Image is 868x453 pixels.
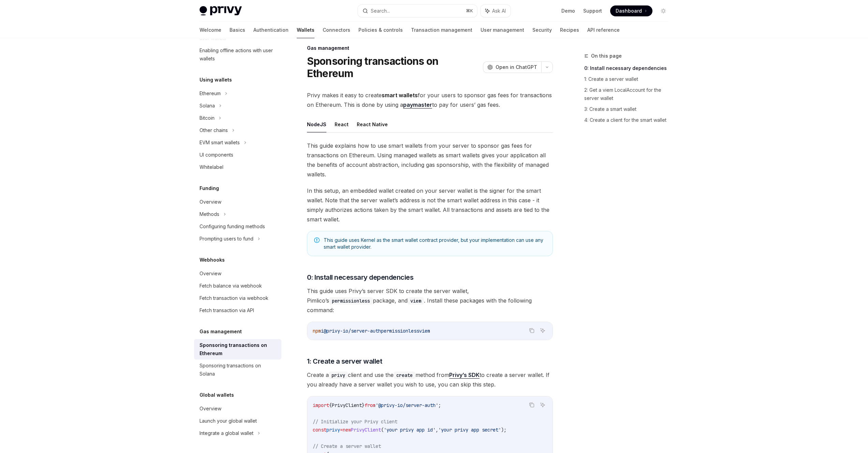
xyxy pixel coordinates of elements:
[200,89,221,98] div: Ethereum
[358,5,477,17] button: Search...⌘K
[501,427,506,433] span: );
[297,22,314,38] a: Wallets
[532,22,552,38] a: Security
[200,405,221,413] div: Overview
[200,294,268,302] div: Fetch transaction via webhook
[362,402,365,408] span: }
[616,8,642,14] span: Dashboard
[527,326,536,335] button: Copy the contents from the code block
[200,341,277,357] div: Sponsoring transactions on Ethereum
[194,415,281,427] a: Launch your global wallet
[194,220,281,233] a: Configuring funding methods
[313,427,326,433] span: const
[200,138,240,147] div: EVM smart wallets
[200,126,228,134] div: Other chains
[323,22,350,38] a: Connectors
[200,6,242,16] img: light logo
[194,304,281,317] a: Fetch transaction via API
[307,356,382,366] span: 1: Create a server wallet
[200,163,223,171] div: Whitelabel
[358,22,403,38] a: Policies & controls
[200,222,265,231] div: Configuring funding methods
[313,419,397,425] span: // Initialize your Privy client
[496,64,537,71] span: Open in ChatGPT
[481,22,524,38] a: User management
[314,237,320,243] svg: Note
[538,326,547,335] button: Ask AI
[200,362,277,378] div: Sponsoring transactions on Solana
[313,402,329,408] span: import
[329,402,332,408] span: {
[307,273,414,282] span: 0: Install necessary dependencies
[584,85,674,104] a: 2: Get a viem LocalAccount for the server wallet
[329,297,373,305] code: permissionless
[194,292,281,304] a: Fetch transaction via webhook
[436,427,438,433] span: ,
[194,267,281,280] a: Overview
[365,402,376,408] span: from
[307,116,326,132] button: NodeJS
[394,371,415,379] code: create
[419,328,430,334] span: viem
[329,371,348,379] code: privy
[584,63,674,74] a: 0: Install necessary dependencies
[438,402,441,408] span: ;
[200,22,221,38] a: Welcome
[408,297,424,305] code: viem
[492,8,506,14] span: Ask AI
[324,237,546,250] span: This guide uses Kernel as the smart wallet contract provider, but your implementation can use any...
[351,427,381,433] span: PrivyClient
[194,403,281,415] a: Overview
[200,151,233,159] div: UI components
[307,141,553,179] span: This guide explains how to use smart wallets from your server to sponsor gas fees for transaction...
[313,328,321,334] span: npm
[561,8,575,14] a: Demo
[321,328,324,334] span: i
[313,443,381,449] span: // Create a server wallet
[371,7,390,15] div: Search...
[200,429,253,437] div: Integrate a global wallet
[194,360,281,380] a: Sponsoring transactions on Solana
[560,22,579,38] a: Recipes
[194,196,281,208] a: Overview
[200,184,219,192] h5: Funding
[194,339,281,360] a: Sponsoring transactions on Ethereum
[200,46,277,63] div: Enabling offline actions with user wallets
[403,101,432,108] a: paymaster
[466,8,473,14] span: ⌘ K
[335,116,349,132] button: React
[200,102,215,110] div: Solana
[307,45,553,52] div: Gas management
[340,427,343,433] span: =
[527,400,536,409] button: Copy the contents from the code block
[200,256,225,264] h5: Webhooks
[376,402,438,408] span: '@privy-io/server-auth'
[200,76,232,84] h5: Using wallets
[343,427,351,433] span: new
[307,90,553,109] span: Privy makes it easy to create for your users to sponsor gas fees for transactions on Ethereum. Th...
[584,104,674,115] a: 3: Create a smart wallet
[200,210,219,218] div: Methods
[200,282,262,290] div: Fetch balance via webhook
[591,52,622,60] span: On this page
[481,5,511,17] button: Ask AI
[483,61,541,73] button: Open in ChatGPT
[324,328,381,334] span: @privy-io/server-auth
[200,327,242,336] h5: Gas management
[357,116,388,132] button: React Native
[200,269,221,278] div: Overview
[307,186,553,224] span: In this setup, an embedded wallet created on your server wallet is the signer for the smart walle...
[381,427,384,433] span: (
[194,161,281,173] a: Whitelabel
[194,44,281,65] a: Enabling offline actions with user wallets
[411,22,472,38] a: Transaction management
[200,198,221,206] div: Overview
[382,92,418,99] strong: smart wallets
[610,5,652,16] a: Dashboard
[307,370,553,389] span: Create a client and use the method from to create a server wallet. If you already have a server w...
[307,55,480,79] h1: Sponsoring transactions on Ethereum
[438,427,501,433] span: 'your privy app secret'
[587,22,620,38] a: API reference
[538,400,547,409] button: Ask AI
[200,114,215,122] div: Bitcoin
